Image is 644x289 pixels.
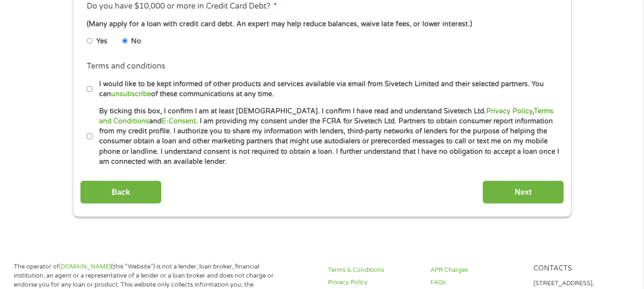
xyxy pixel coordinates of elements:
[131,36,141,47] label: No
[92,106,560,167] label: By ticking this box, I confirm I am at least [DEMOGRAPHIC_DATA]. I confirm I have read and unders...
[162,117,196,125] a: E-Consent
[533,264,624,273] h4: Contacts
[87,19,557,30] div: (Many apply for a loan with credit card debt. An expert may help reduce balances, waive late fees...
[486,107,532,115] a: Privacy Policy
[87,61,165,71] label: Terms and conditions
[99,107,553,125] a: Terms and Conditions
[430,278,521,287] a: FAQs
[430,266,521,275] a: APR Charges
[59,263,111,270] a: [DOMAIN_NAME]
[96,36,107,47] label: Yes
[328,278,419,287] a: Privacy Policy
[87,1,277,11] label: Do you have $10,000 or more in Credit Card Debt?
[92,79,560,100] label: I would like to be kept informed of other products and services available via email from Sivetech...
[482,180,564,204] input: Next
[111,90,151,98] a: unsubscribe
[80,180,162,204] input: Back
[328,266,419,275] a: Terms & Conditions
